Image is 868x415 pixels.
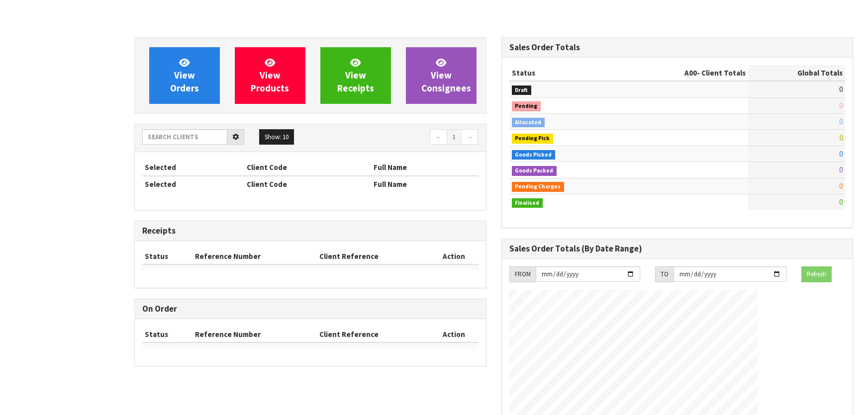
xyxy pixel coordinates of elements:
span: View Receipts [337,57,374,94]
span: Goods Packed [512,166,557,176]
input: Search clients [142,129,227,145]
th: Client Reference [317,327,430,342]
th: Reference Number [193,327,317,342]
th: Status [142,327,193,342]
span: A00 [684,68,697,78]
th: - Client Totals [620,65,748,81]
th: Global Totals [748,65,845,81]
button: Show: 10 [259,129,294,145]
h3: On Order [142,304,479,314]
th: Selected [142,160,244,175]
span: Pending Pick [512,134,554,144]
div: TO [655,266,674,282]
a: 1 [447,129,461,145]
span: Pending Charges [512,182,565,192]
th: Action [430,327,478,342]
span: 0 [839,197,843,207]
nav: Page navigation [318,129,479,147]
a: ViewProducts [235,47,305,104]
th: Selected [142,176,244,192]
button: Refresh [801,266,832,282]
a: → [461,129,478,145]
a: ViewConsignees [406,47,477,104]
a: ViewReceipts [320,47,391,104]
span: Draft [512,85,532,95]
th: Action [430,249,478,264]
h3: Receipts [142,226,479,236]
span: Pending [512,101,541,111]
span: 0 [839,84,843,94]
h3: Sales Order Totals (By Date Range) [509,244,846,253]
a: ← [430,129,447,145]
span: 0 [839,133,843,142]
th: Client Reference [317,249,430,264]
span: View Products [251,57,289,94]
div: FROM [509,266,536,282]
th: Status [142,249,193,264]
span: 0 [839,165,843,174]
span: 0 [839,117,843,126]
th: Reference Number [193,249,317,264]
span: 0 [839,101,843,110]
h3: Sales Order Totals [509,43,846,52]
th: Client Code [244,160,371,175]
th: Full Name [371,176,479,192]
span: View Orders [170,57,199,94]
span: Allocated [512,118,545,128]
span: 0 [839,181,843,191]
span: 0 [839,149,843,159]
span: Finalised [512,198,543,208]
a: ViewOrders [149,47,220,104]
span: View Consignees [421,57,471,94]
th: Full Name [371,160,479,175]
th: Status [509,65,620,81]
th: Client Code [244,176,371,192]
span: Goods Picked [512,150,556,160]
